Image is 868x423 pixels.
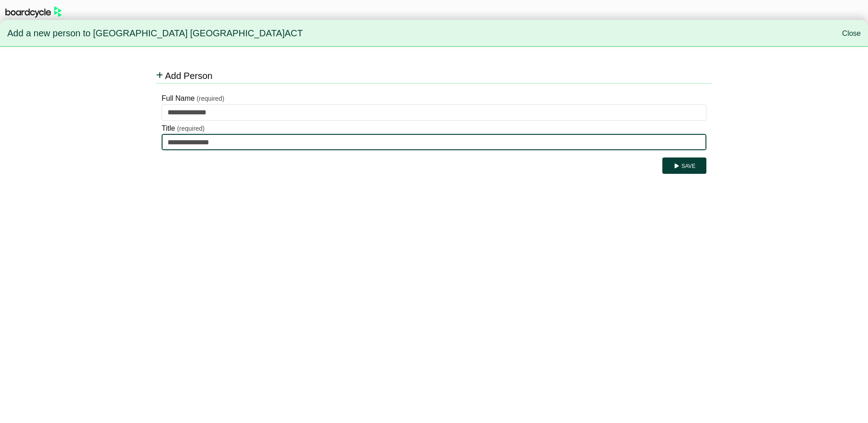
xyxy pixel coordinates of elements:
button: Save [662,157,706,174]
label: Title [162,123,175,134]
label: Full Name [162,93,195,104]
span: Add a new person to [GEOGRAPHIC_DATA] [GEOGRAPHIC_DATA]ACT [7,24,303,43]
small: (required) [197,95,224,102]
img: BoardcycleBlackGreen-aaafeed430059cb809a45853b8cf6d952af9d84e6e89e1f1685b34bfd5cb7d64.svg [5,6,62,18]
span: Add Person [165,71,212,81]
a: Close [842,30,861,37]
small: (required) [177,125,205,132]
